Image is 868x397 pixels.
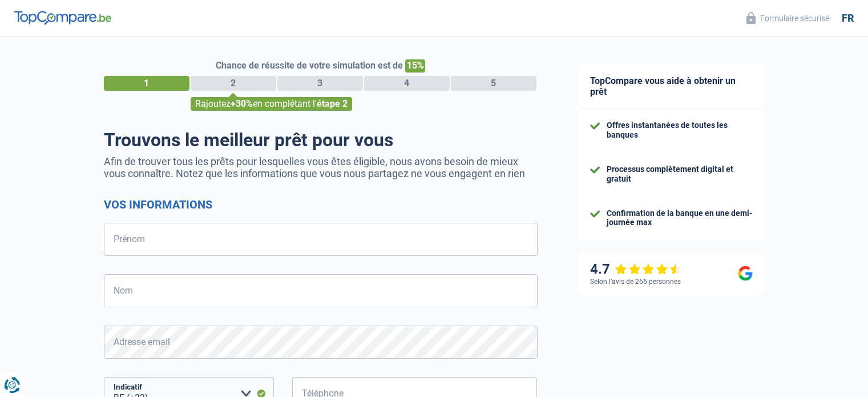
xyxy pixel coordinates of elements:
[842,12,854,25] div: fr
[317,98,348,109] span: étape 2
[607,165,753,184] div: Processus complètement digital et gratuit
[451,76,536,91] div: 5
[740,9,836,27] button: Formulaire sécurisé
[104,155,538,179] p: Afin de trouver tous les prêts pour lesquelles vous êtes éligible, nous avons besoin de mieux vou...
[191,97,352,111] div: Rajoutez en complétant l'
[104,129,538,151] h1: Trouvons le meilleur prêt pour vous
[191,76,276,91] div: 2
[216,60,403,71] span: Chance de réussite de votre simulation est de
[364,76,450,91] div: 4
[405,59,425,73] span: 15%
[590,278,681,286] div: Selon l’avis de 266 personnes
[590,261,682,278] div: 4.7
[607,121,753,140] div: Offres instantanées de toutes les banques
[14,11,111,25] img: TopCompare Logo
[579,64,764,109] div: TopCompare vous aide à obtenir un prêt
[231,98,253,109] span: +30%
[607,208,753,228] div: Confirmation de la banque en une demi-journée max
[104,76,189,91] div: 1
[277,76,363,91] div: 3
[104,198,538,211] h2: Vos informations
